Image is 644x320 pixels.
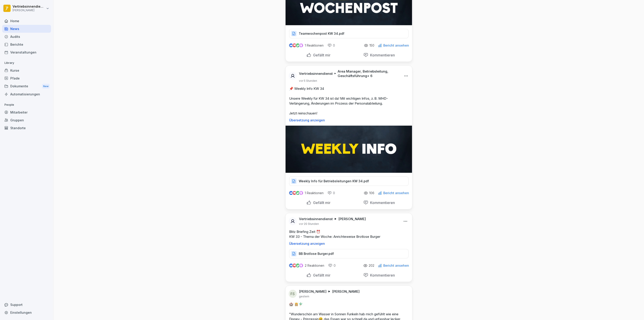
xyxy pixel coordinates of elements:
div: New [42,84,50,89]
a: Berichte [2,41,51,48]
p: vor 5 Stunden [299,79,317,83]
a: Weekly Info für Betriebsleitungen KW 34.pdf [289,180,409,185]
a: News [2,25,51,33]
p: Gefällt mir [311,273,330,277]
a: Audits [2,33,51,41]
p: Area Manager, Betriebsleitung, Geschäftsführung + 6 [338,69,399,78]
p: Übersetzung anzeigen [289,118,409,122]
p: People [2,101,51,108]
a: BB Brotlose Burger.pdf [289,253,409,257]
img: like [289,44,293,47]
img: inspiring [299,264,303,268]
p: 202 [369,264,374,267]
img: love [293,44,296,47]
p: Blitz Briefing Zeit ⏰ KW 33 - Thema der Woche: Anrichteweise Brotlose Burger [289,229,409,239]
a: DokumenteNew [2,82,51,90]
p: 📌 Weekly Info KW 34 Unsere Weekly für KW 34 ist da! Mit wichtigen Infos, z. B. MHD-Verlängerung, ... [289,86,409,116]
p: [PERSON_NAME] [332,289,360,294]
img: inspiring [299,191,303,195]
div: Support [2,301,51,309]
div: 0 [328,43,335,48]
a: Einstellungen [2,309,51,316]
img: like [289,191,293,195]
p: Kommentieren [368,53,395,57]
p: [PERSON_NAME] [299,289,326,294]
img: fswcnxrue12biqlxe17wjdiw.png [286,126,412,173]
p: [PERSON_NAME] [338,217,366,221]
img: celebrate [296,191,300,195]
p: gestern [299,295,309,298]
p: 2 Reaktionen [305,264,324,267]
div: Dokumente [2,82,51,90]
p: Vertriebsinnendienst [13,5,45,9]
p: Library [2,59,51,67]
a: Gruppen [2,116,51,124]
div: FS [289,290,297,298]
img: love [293,264,296,267]
img: celebrate [296,43,300,47]
p: [PERSON_NAME] [13,9,45,12]
div: 0 [328,191,335,195]
a: Pfade [2,74,51,82]
p: Vertriebsinnendienst [299,217,333,221]
div: 0 [328,263,336,268]
a: Teamwochenpost KW 34.pdf [289,33,409,37]
p: 150 [369,44,374,47]
p: 1 Reaktionen [305,44,324,47]
img: like [289,264,293,267]
p: 1 Reaktionen [305,191,324,195]
p: Kommentieren [368,200,395,205]
p: BB Brotlose Burger.pdf [299,251,334,256]
a: Mitarbeiter [2,108,51,116]
p: Übersetzung anzeigen [289,242,409,245]
p: Bericht ansehen [383,264,409,267]
img: celebrate [296,264,300,267]
a: Veranstaltungen [2,48,51,56]
p: Teamwochenpost KW 34.pdf [299,31,344,36]
p: Bericht ansehen [383,44,409,47]
a: Automatisierungen [2,90,51,98]
a: Kurse [2,67,51,74]
p: Bericht ansehen [383,191,409,195]
a: Standorte [2,124,51,132]
p: Vertriebsinnendienst [299,71,333,76]
img: inspiring [299,43,303,47]
p: Gefällt mir [311,200,330,205]
p: Kommentieren [368,273,395,277]
p: 106 [369,191,374,195]
p: Gefällt mir [311,53,330,57]
p: Weekly Info für Betriebsleitungen KW 34.pdf [299,179,369,183]
p: vor 20 Stunden [299,222,319,226]
a: Home [2,17,51,25]
img: love [293,191,296,195]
